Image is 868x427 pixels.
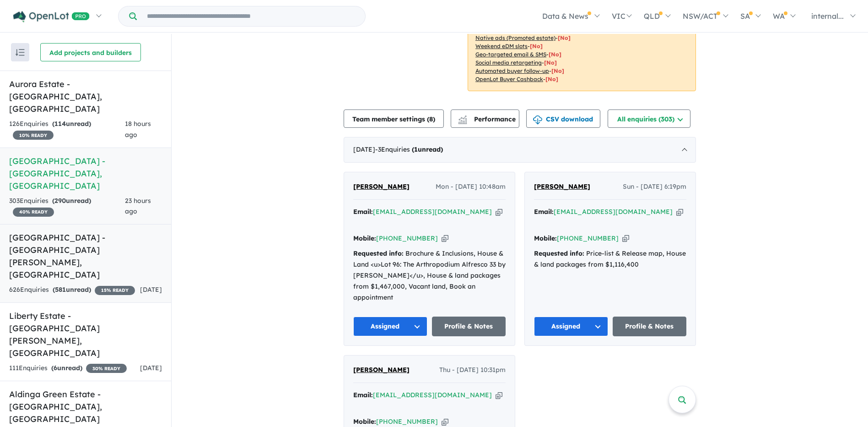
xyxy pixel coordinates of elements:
[412,145,443,153] strong: ( unread)
[353,317,427,336] button: Assigned
[545,76,558,82] span: [No]
[55,285,66,294] span: 581
[9,310,162,359] h5: Liberty Estate - [GEOGRAPHIC_DATA][PERSON_NAME] , [GEOGRAPHIC_DATA]
[353,181,410,192] a: [PERSON_NAME]
[52,120,91,128] strong: ( unread)
[13,11,90,22] img: Openlot PRO Logo White
[9,119,125,141] div: 126 Enquir ies
[51,364,82,372] strong: ( unread)
[40,43,141,61] button: Add projects and builders
[353,365,410,376] a: [PERSON_NAME]
[139,6,363,26] input: Try estate name, suburb, builder or developer
[530,43,543,49] span: [No]
[125,197,151,216] span: 23 hours ago
[9,196,125,218] div: 303 Enquir ies
[544,59,557,66] span: [No]
[353,417,376,426] strong: Mobile:
[13,131,54,140] span: 10 % READY
[16,49,25,56] img: sort.svg
[353,234,376,242] strong: Mobile:
[9,78,162,115] h5: Aurora Estate - [GEOGRAPHIC_DATA] , [GEOGRAPHIC_DATA]
[54,364,57,372] span: 6
[496,390,502,400] button: Copy
[534,317,608,336] button: Assigned
[52,197,91,205] strong: ( unread)
[9,388,162,425] h5: Aldinga Green Estate - [GEOGRAPHIC_DATA] , [GEOGRAPHIC_DATA]
[53,285,91,294] strong: ( unread)
[554,208,673,216] a: [EMAIL_ADDRESS][DOMAIN_NAME]
[623,181,686,192] span: Sun - [DATE] 6:19pm
[54,197,66,205] span: 290
[375,145,443,153] span: - 3 Enquir ies
[533,115,542,125] img: download icon
[353,248,506,303] div: Brochure & Inclusions, House & Land <u>Lot 96: The Arthropodium Alfresco 33 by [PERSON_NAME]</u>,...
[9,231,162,281] h5: [GEOGRAPHIC_DATA] - [GEOGRAPHIC_DATA][PERSON_NAME] , [GEOGRAPHIC_DATA]
[534,181,590,192] a: [PERSON_NAME]
[140,364,162,372] span: [DATE]
[459,115,516,123] span: Performance
[86,364,127,373] span: 30 % READY
[558,34,571,41] span: [No]
[534,249,584,257] strong: Requested info:
[429,115,433,123] span: 8
[534,208,554,216] strong: Email:
[432,317,506,336] a: Profile & Notes
[551,67,564,74] span: [No]
[9,363,127,374] div: 111 Enquir ies
[475,59,542,66] u: Social media retargeting
[353,208,373,216] strong: Email:
[458,115,467,120] img: line-chart.svg
[9,285,135,296] div: 626 Enquir ies
[125,120,151,139] span: 18 hours ago
[608,109,690,128] button: All enquiries (303)
[549,51,561,58] span: [No]
[534,234,557,242] strong: Mobile:
[344,109,444,128] button: Team member settings (8)
[458,118,467,124] img: bar-chart.svg
[475,67,549,74] u: Automated buyer follow-up
[442,417,448,427] button: Copy
[442,234,448,243] button: Copy
[373,208,492,216] a: [EMAIL_ADDRESS][DOMAIN_NAME]
[353,391,373,399] strong: Email:
[353,182,410,191] span: [PERSON_NAME]
[622,234,629,243] button: Copy
[353,249,404,257] strong: Requested info:
[496,207,502,217] button: Copy
[526,109,600,128] button: CSV download
[373,391,492,399] a: [EMAIL_ADDRESS][DOMAIN_NAME]
[676,207,683,217] button: Copy
[613,317,687,336] a: Profile & Notes
[414,145,418,153] span: 1
[557,234,619,242] a: [PHONE_NUMBER]
[436,181,506,192] span: Mon - [DATE] 10:48am
[9,155,162,192] h5: [GEOGRAPHIC_DATA] - [GEOGRAPHIC_DATA] , [GEOGRAPHIC_DATA]
[534,182,590,191] span: [PERSON_NAME]
[811,11,844,21] span: internal...
[376,234,438,242] a: [PHONE_NUMBER]
[451,109,519,128] button: Performance
[475,76,543,82] u: OpenLot Buyer Cashback
[475,34,555,41] u: Native ads (Promoted estate)
[13,208,54,217] span: 40 % READY
[353,366,410,374] span: [PERSON_NAME]
[95,286,135,295] span: 15 % READY
[475,43,528,49] u: Weekend eDM slots
[439,365,506,376] span: Thu - [DATE] 10:31pm
[344,137,696,163] div: [DATE]
[54,120,66,128] span: 114
[140,285,162,294] span: [DATE]
[534,248,686,270] div: Price-list & Release map, House & land packages from $1,116,400
[475,51,546,58] u: Geo-targeted email & SMS
[376,417,438,426] a: [PHONE_NUMBER]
